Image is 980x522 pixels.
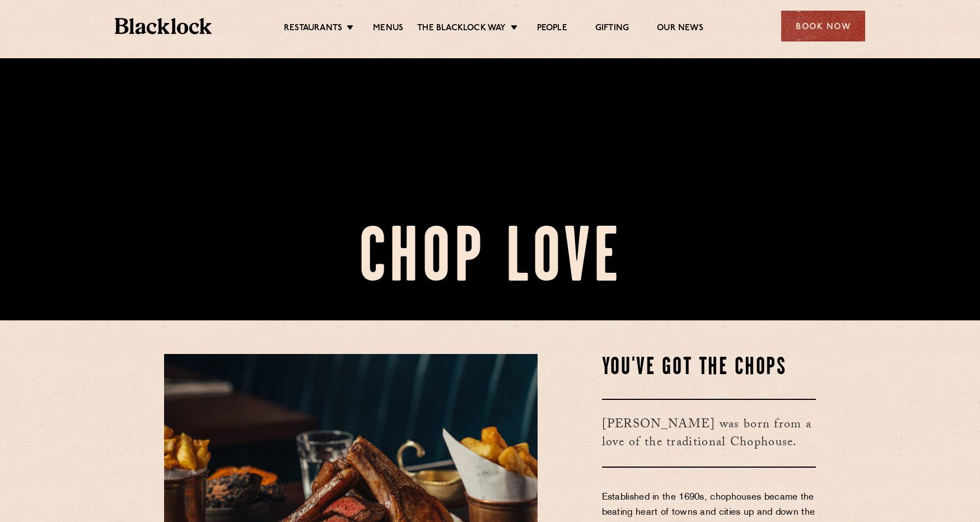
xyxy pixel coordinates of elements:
[602,354,816,382] h2: You've Got The Chops
[602,399,816,468] h3: [PERSON_NAME] was born from a love of the traditional Chophouse.
[781,11,865,41] div: Book Now
[284,23,342,35] a: Restaurants
[537,23,567,35] a: People
[657,23,703,35] a: Our News
[115,18,212,34] img: BL_Textured_Logo-footer-cropped.svg
[373,23,403,35] a: Menus
[595,23,629,35] a: Gifting
[417,23,506,35] a: The Blacklock Way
